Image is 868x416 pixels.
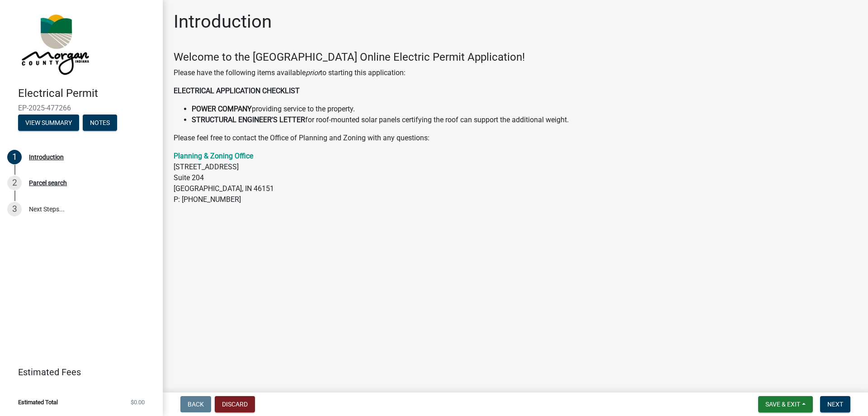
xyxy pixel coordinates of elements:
p: Please have the following items available to starting this application: [174,67,857,78]
li: providing service to the property. [192,104,857,115]
button: Next [820,396,850,412]
span: Save & Exit [765,401,800,408]
p: Please feel free to contact the Office of Planning and Zoning with any questions: [174,133,857,143]
div: 1 [7,150,22,164]
strong: POWER COMPANY [192,105,252,113]
h4: Welcome to the [GEOGRAPHIC_DATA] Online Electric Permit Application! [174,51,857,64]
li: for roof-mounted solar panels certifying the roof can support the additional weight. [192,115,857,125]
button: Save & Exit [758,396,813,412]
h4: Electrical Permit [18,87,156,100]
img: Morgan County, Indiana [18,10,91,77]
strong: STRUCTURAL ENGINEER'S LETTER [192,115,305,124]
h1: Introduction [174,11,272,33]
span: $0.00 [131,399,145,405]
strong: ELECTRICAL APPLICATION CHECKLIST [174,86,300,95]
span: Back [188,401,204,408]
wm-modal-confirm: Notes [83,120,117,127]
div: Parcel search [29,180,67,186]
div: 3 [7,202,22,216]
span: Estimated Total [18,399,58,405]
div: 2 [7,176,22,190]
span: EP-2025-477266 [18,104,145,112]
wm-modal-confirm: Summary [18,120,79,127]
button: Discard [215,396,255,412]
div: Introduction [29,154,64,160]
p: [STREET_ADDRESS] Suite 204 [GEOGRAPHIC_DATA], IN 46151 P: [PHONE_NUMBER] [174,151,857,205]
a: Planning & Zoning Office [174,152,253,160]
span: Next [827,401,843,408]
i: prior [306,68,320,77]
a: Estimated Fees [7,363,148,381]
button: Back [180,396,211,412]
button: Notes [83,115,117,131]
button: View Summary [18,115,79,131]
